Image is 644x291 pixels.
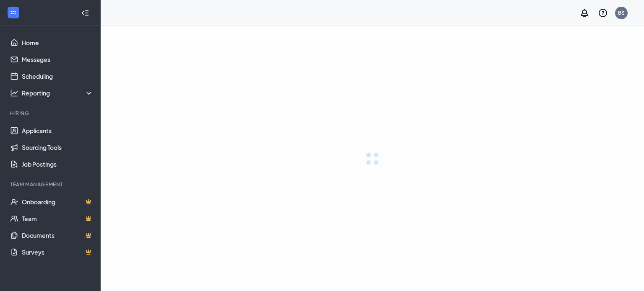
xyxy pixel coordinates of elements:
[22,122,93,139] a: Applicants
[22,139,93,156] a: Sourcing Tools
[22,156,93,173] a: Job Postings
[598,8,608,18] svg: QuestionInfo
[10,110,92,117] div: Hiring
[10,181,92,188] div: Team Management
[618,9,625,16] div: BS
[22,34,93,51] a: Home
[10,89,18,97] svg: Analysis
[22,210,93,227] a: TeamCrown
[81,9,89,17] svg: Collapse
[22,244,93,260] a: SurveysCrown
[9,8,18,17] svg: WorkstreamLogo
[22,193,93,210] a: OnboardingCrown
[22,68,93,85] a: Scheduling
[579,8,589,18] svg: Notifications
[22,227,93,244] a: DocumentsCrown
[22,89,94,97] div: Reporting
[22,51,93,68] a: Messages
